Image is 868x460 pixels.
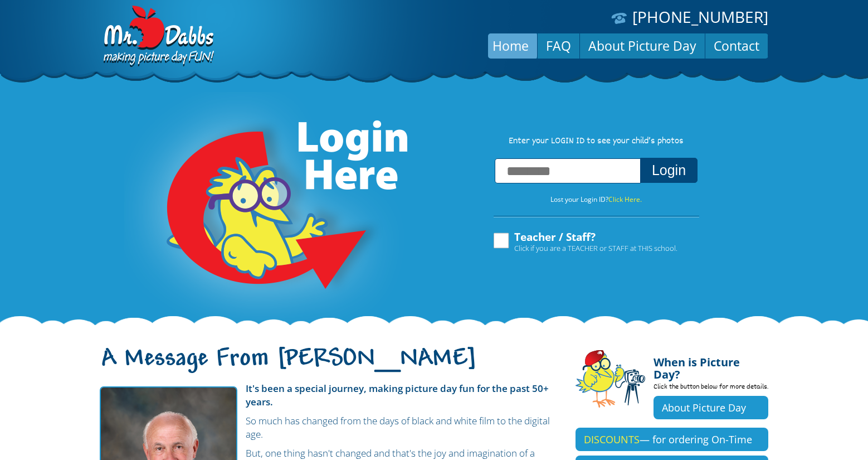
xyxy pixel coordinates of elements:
label: Teacher / Staff? [492,231,677,253]
img: Login Here [124,92,409,326]
p: Click the button below for more details. [654,381,768,396]
button: Login [640,158,698,183]
a: [PHONE_NUMBER] [632,6,768,27]
p: So much has changed from the days of black and white film to the digital age. [100,414,559,441]
h1: A Message From [PERSON_NAME] [100,354,559,377]
p: Enter your LOGIN ID to see your child’s photos [482,135,710,148]
h4: When is Picture Day? [654,350,768,381]
img: Dabbs Company [100,6,216,68]
a: Click Here. [608,195,642,204]
a: About Picture Day [654,396,768,419]
a: Contact [705,32,768,59]
p: Lost your Login ID? [482,193,710,206]
a: DISCOUNTS— for ordering On-Time [576,428,768,451]
a: About Picture Day [580,32,705,59]
a: FAQ [538,32,579,59]
a: Home [484,32,537,59]
span: DISCOUNTS [584,433,640,446]
span: Click if you are a TEACHER or STAFF at THIS school. [514,243,677,254]
strong: It's been a special journey, making picture day fun for the past 50+ years. [246,382,549,408]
